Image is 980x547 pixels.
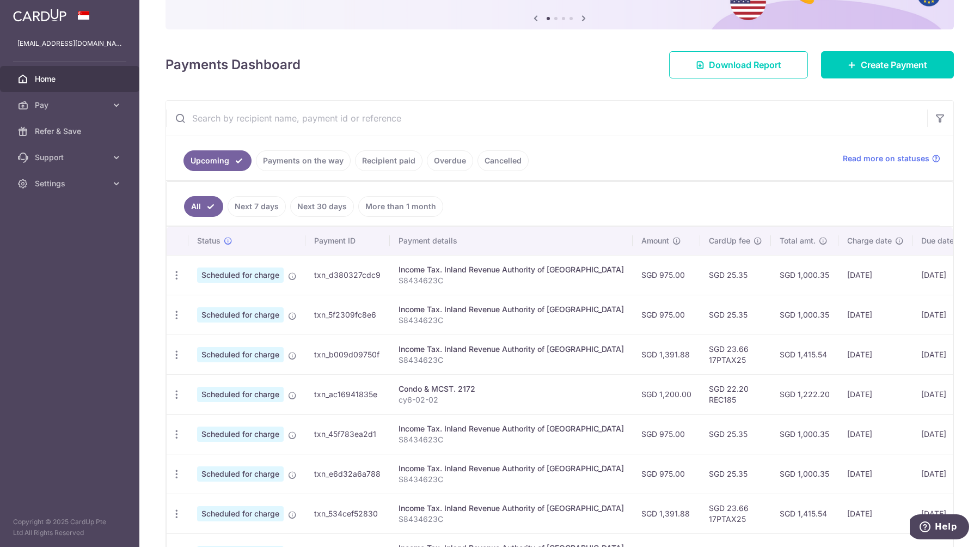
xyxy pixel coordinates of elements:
span: CardUp fee [709,235,750,246]
td: SGD 1,000.35 [771,454,838,494]
td: txn_ac16941835e [305,374,390,414]
div: Condo & MCST. 2172 [399,384,624,394]
th: Payment ID [305,227,390,255]
a: Upcoming [183,150,252,171]
p: S8434623C [399,514,624,525]
td: SGD 975.00 [633,255,700,295]
span: Home [35,74,107,84]
td: [DATE] [838,454,912,494]
a: Create Payment [821,51,954,78]
td: SGD 1,415.54 [771,335,838,374]
td: [DATE] [912,295,975,335]
span: Scheduled for charge [197,387,284,402]
span: Due date [921,235,954,246]
span: Scheduled for charge [197,466,284,482]
td: SGD 1,200.00 [633,374,700,414]
td: [DATE] [838,374,912,414]
div: Income Tax. Inland Revenue Authority of [GEOGRAPHIC_DATA] [399,503,624,514]
th: Payment details [390,227,633,255]
h4: Payments Dashboard [166,55,301,75]
p: S8434623C [399,434,624,445]
span: Charge date [847,235,892,246]
span: Scheduled for charge [197,506,284,521]
td: SGD 25.35 [700,454,771,494]
td: [DATE] [912,255,975,295]
a: Cancelled [477,150,529,171]
input: Search by recipient name, payment id or reference [166,101,927,136]
p: cy6-02-02 [399,394,624,405]
span: Scheduled for charge [197,307,284,323]
td: txn_45f783ea2d1 [305,414,390,454]
td: SGD 1,391.88 [633,494,700,533]
div: Income Tax. Inland Revenue Authority of [GEOGRAPHIC_DATA] [399,463,624,474]
span: Scheduled for charge [197,347,284,362]
a: Download Report [669,51,808,78]
span: Create Payment [861,58,927,71]
td: SGD 1,222.20 [771,374,838,414]
span: Support [35,152,107,163]
td: [DATE] [912,454,975,494]
span: Refer & Save [35,126,107,137]
span: Status [197,235,220,246]
span: Pay [35,100,107,111]
td: [DATE] [838,335,912,374]
img: CardUp [13,9,66,22]
td: [DATE] [838,494,912,533]
td: [DATE] [912,335,975,374]
div: Income Tax. Inland Revenue Authority of [GEOGRAPHIC_DATA] [399,264,624,275]
a: Payments on the way [256,150,351,171]
a: Overdue [427,150,473,171]
span: Download Report [709,58,781,71]
td: SGD 22.20 REC185 [700,374,771,414]
p: S8434623C [399,315,624,326]
td: SGD 1,000.35 [771,414,838,454]
td: SGD 25.35 [700,295,771,335]
td: SGD 975.00 [633,414,700,454]
td: [DATE] [838,295,912,335]
span: Scheduled for charge [197,427,284,442]
td: SGD 25.35 [700,414,771,454]
a: Read more on statuses [843,153,940,164]
td: [DATE] [838,255,912,295]
td: SGD 1,000.35 [771,255,838,295]
a: More than 1 month [358,196,443,217]
td: SGD 975.00 [633,295,700,335]
td: txn_5f2309fc8e6 [305,295,390,335]
p: S8434623C [399,275,624,286]
td: SGD 975.00 [633,454,700,494]
td: txn_e6d32a6a788 [305,454,390,494]
td: [DATE] [912,494,975,533]
span: Settings [35,178,107,189]
td: SGD 1,000.35 [771,295,838,335]
p: S8434623C [399,474,624,485]
td: SGD 1,415.54 [771,494,838,533]
td: txn_b009d09750f [305,335,390,374]
td: txn_534cef52830 [305,494,390,533]
iframe: Opens a widget where you can find more information [910,514,969,542]
div: Income Tax. Inland Revenue Authority of [GEOGRAPHIC_DATA] [399,344,624,355]
td: [DATE] [912,374,975,414]
p: [EMAIL_ADDRESS][DOMAIN_NAME] [17,38,122,49]
td: [DATE] [912,414,975,454]
a: Next 7 days [228,196,286,217]
td: SGD 25.35 [700,255,771,295]
td: [DATE] [838,414,912,454]
span: Read more on statuses [843,153,929,164]
p: S8434623C [399,355,624,366]
a: All [184,196,223,217]
td: SGD 23.66 17PTAX25 [700,335,771,374]
td: txn_d380327cdc9 [305,255,390,295]
div: Income Tax. Inland Revenue Authority of [GEOGRAPHIC_DATA] [399,304,624,315]
span: Scheduled for charge [197,268,284,283]
td: SGD 23.66 17PTAX25 [700,494,771,533]
a: Recipient paid [355,150,422,171]
span: Total amt. [780,235,816,246]
td: SGD 1,391.88 [633,335,700,374]
div: Income Tax. Inland Revenue Authority of [GEOGRAPHIC_DATA] [399,423,624,434]
span: Amount [641,235,669,246]
a: Next 30 days [290,196,354,217]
